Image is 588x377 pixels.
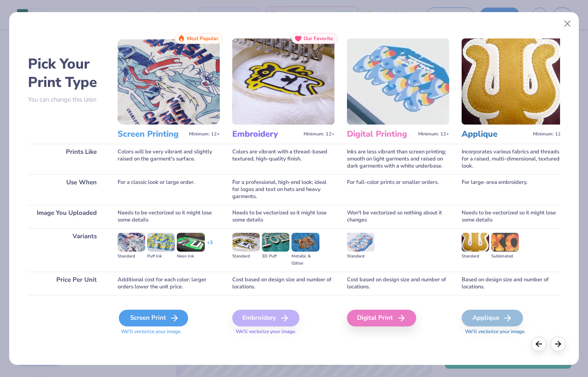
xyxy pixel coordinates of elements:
[28,228,105,271] div: Variants
[462,38,564,125] img: Applique
[232,253,260,260] div: Standard
[118,144,220,174] div: Colors will be very vibrant and slightly raised on the garment's surface.
[347,38,449,125] img: Digital Printing
[491,253,519,260] div: Sublimated
[462,272,564,295] div: Based on design size and number of locations.
[262,253,289,260] div: 3D Puff
[177,253,204,260] div: Neon Ink
[147,253,175,260] div: Puff Ink
[118,253,145,260] div: Standard
[347,310,416,326] div: Digital Print
[347,233,374,251] img: Standard
[291,253,319,267] div: Metallic & Glitter
[187,36,219,41] span: Most Popular
[118,233,145,251] img: Standard
[28,174,105,205] div: Use When
[491,233,519,251] img: Sublimated
[28,272,105,295] div: Price Per Unit
[347,253,374,260] div: Standard
[232,272,334,295] div: Cost based on design size and number of locations.
[291,233,319,251] img: Metallic & Glitter
[28,205,105,228] div: Image You Uploaded
[118,129,186,140] h3: Screen Printing
[147,233,175,251] img: Puff Ink
[118,38,220,125] img: Screen Printing
[232,38,334,125] img: Embroidery
[304,36,333,41] span: Our Favorite
[262,233,289,251] img: 3D Puff
[462,129,530,140] h3: Applique
[462,205,564,228] div: Needs to be vectorized so it might lose some details
[347,144,449,174] div: Inks are less vibrant than screen printing; smooth on light garments and raised on dark garments ...
[119,310,188,326] div: Screen Print
[232,328,334,335] span: We'll vectorize your image.
[462,328,564,335] span: We'll vectorize your image.
[118,272,220,295] div: Additional cost for each color; larger orders lower the unit price.
[118,174,220,205] div: For a classic look or large order.
[232,205,334,228] div: Needs to be vectorized so it might lose some details
[118,328,220,335] span: We'll vectorize your image.
[418,131,449,137] span: Minimum: 12+
[177,233,204,251] img: Neon Ink
[560,16,575,32] button: Close
[232,174,334,205] div: For a professional, high-end look; ideal for logos and text on hats and heavy garments.
[28,144,105,174] div: Prints Like
[347,272,449,295] div: Cost based on design size and number of locations.
[232,129,300,140] h3: Embroidery
[232,144,334,174] div: Colors are vibrant with a thread-based textured, high-quality finish.
[207,239,213,253] div: + 3
[347,174,449,205] div: For full-color prints or smaller orders.
[462,174,564,205] div: For large-area embroidery.
[347,205,449,228] div: Won't be vectorized so nothing about it changes
[232,310,299,326] div: Embroidery
[304,131,334,137] span: Minimum: 12+
[28,55,105,92] h2: Pick Your Print Type
[189,131,220,137] span: Minimum: 12+
[462,144,564,174] div: Incorporates various fabrics and threads for a raised, multi-dimensional, textured look.
[118,205,220,228] div: Needs to be vectorized so it might lose some details
[462,310,523,326] div: Applique
[462,253,489,260] div: Standard
[347,129,415,140] h3: Digital Printing
[28,96,105,103] p: You can change this later.
[232,233,260,251] img: Standard
[533,131,564,137] span: Minimum: 12+
[462,233,489,251] img: Standard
